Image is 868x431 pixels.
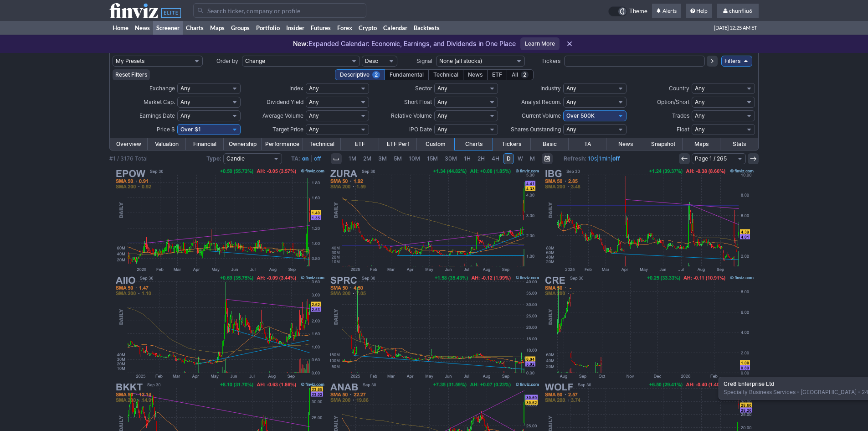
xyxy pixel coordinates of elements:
span: Index [289,85,303,92]
span: Sector [415,85,432,92]
span: 3M [378,155,387,162]
span: | | [564,154,620,163]
a: W [514,153,526,164]
a: Charts [455,138,493,150]
span: D [507,155,511,162]
span: Exchange [149,85,175,92]
div: Descriptive [335,69,385,80]
a: News [606,138,644,150]
a: Backtests [411,21,443,35]
span: [DATE] 12:25 AM ET [714,21,757,35]
a: Crypto [355,21,380,35]
a: Learn More [520,37,560,50]
span: 1H [464,155,471,162]
a: chunfliu6 [717,4,759,18]
span: Float [677,126,689,133]
a: Futures [308,21,334,35]
div: News [463,69,488,80]
span: Current Volume [522,112,561,119]
span: Shares Outstanding [511,126,561,133]
a: 3M [375,153,390,164]
img: AIIO - Robo.ai Inc - Stock Price Chart [113,274,326,380]
span: New: [293,40,308,47]
a: Maps [207,21,228,35]
a: Ownership [224,138,262,150]
span: 1M [349,155,356,162]
a: Screener [153,21,183,35]
b: Refresh: [564,155,586,162]
a: Forex [334,21,355,35]
div: Fundamental [385,69,429,80]
a: Help [686,4,712,18]
span: • [796,389,801,395]
span: W [518,155,523,162]
a: News [132,21,153,35]
a: 30M [442,153,460,164]
span: M [530,155,535,162]
div: Technical [428,69,463,80]
a: ETF Perf [379,138,417,150]
a: 10s [588,155,597,162]
a: off [314,155,321,162]
img: EPOW - Sunrise New Energy Co. Ltd - Stock Price Chart [113,167,326,274]
span: • [857,389,862,395]
input: Search [193,3,366,18]
a: Financial [186,138,224,150]
a: Overview [110,138,148,150]
a: Stats [720,138,758,150]
p: Expanded Calendar: Economic, Earnings, and Dividends in One Place [293,39,516,48]
span: 15M [427,155,438,162]
span: Dividend Yield [267,99,303,105]
a: Calendar [380,21,411,35]
span: Relative Volume [391,112,432,119]
span: 2M [363,155,371,162]
span: Theme [629,6,647,16]
span: IPO Date [409,126,432,133]
button: Range [542,153,553,164]
a: 1M [345,153,360,164]
a: ETF [341,138,379,150]
span: Average Volume [262,112,303,119]
a: 4H [488,153,503,164]
span: Price $ [157,126,175,133]
a: Charts [183,21,207,35]
a: Portfolio [253,21,283,35]
img: IBG - Innovation Beverage Group Ltd - Stock Price Chart [542,167,755,274]
span: Market Cap. [144,99,175,105]
span: Country [669,85,689,92]
span: 2H [478,155,485,162]
a: 2M [360,153,375,164]
a: Valuation [148,138,185,150]
a: 10M [406,153,423,164]
span: Short Float [404,99,432,105]
span: Target Price [272,126,303,133]
span: Tickers [541,57,560,64]
span: Trades [672,112,689,119]
a: 1H [461,153,474,164]
a: 5M [390,153,405,164]
a: on [302,155,308,162]
span: Industry [540,85,561,92]
b: TA: [291,155,300,162]
span: Option/Short [657,99,689,105]
a: Insider [283,21,308,35]
span: Signal [416,57,432,64]
a: Maps [683,138,720,150]
img: SPRC - SciSparc Ltd - Stock Price Chart [328,274,541,380]
span: Order by [216,57,238,64]
span: 30M [445,155,457,162]
div: #1 / 3176 Total [109,154,148,163]
span: 2 [521,71,529,78]
img: CRE - Cre8 Enterprise Ltd - Stock Price Chart [542,274,755,380]
a: 2H [474,153,488,164]
a: TA [569,138,606,150]
span: | [310,155,312,162]
a: 15M [424,153,441,164]
b: Type: [206,155,221,162]
a: D [503,153,514,164]
span: Earnings Date [139,112,175,119]
a: Alerts [652,4,681,18]
a: Filters [721,56,752,67]
img: ZURA - Zura Bio Ltd - Stock Price Chart [328,167,541,274]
